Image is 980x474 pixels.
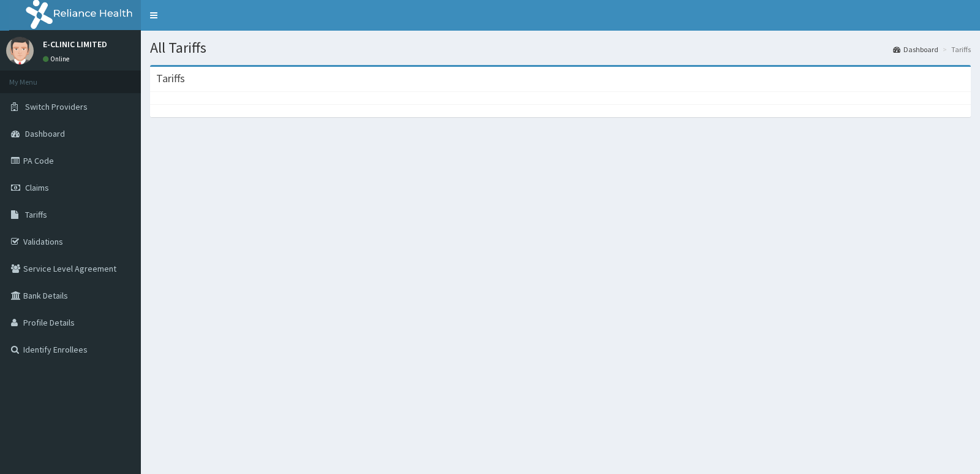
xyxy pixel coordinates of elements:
[43,40,107,48] p: E-CLINIC LIMITED
[940,44,971,55] li: Tariffs
[893,44,938,55] a: Dashboard
[150,40,971,56] h1: All Tariffs
[25,128,65,139] span: Dashboard
[156,73,185,84] h3: Tariffs
[6,37,34,64] img: User Image
[25,209,47,220] span: Tariffs
[25,101,88,112] span: Switch Providers
[43,55,72,63] a: Online
[25,182,49,193] span: Claims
